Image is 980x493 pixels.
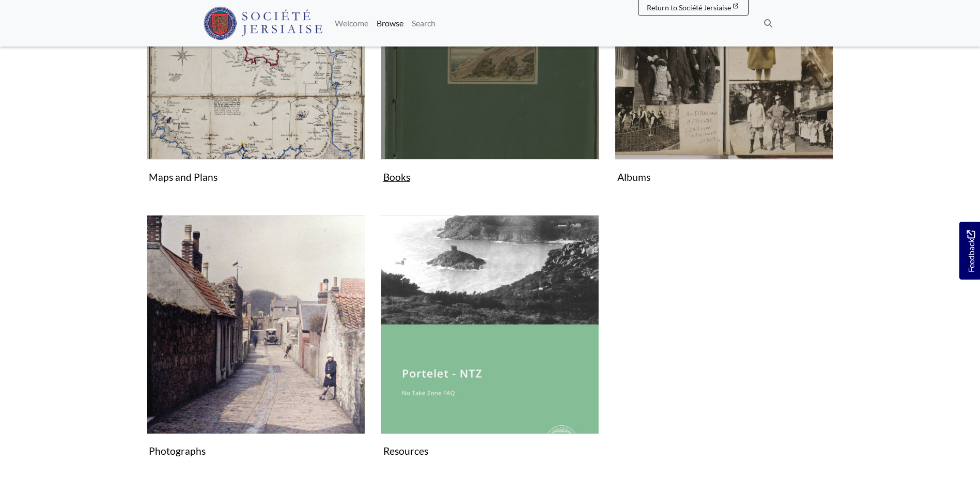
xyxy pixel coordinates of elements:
img: Resources [381,215,599,434]
a: Société Jersiaise logo [204,4,323,42]
div: Subcollection [373,215,607,476]
a: Browse [372,13,408,34]
span: Feedback [965,230,977,272]
span: Return to Société Jersiaise [647,3,731,12]
a: Welcome [331,13,372,34]
div: Subcollection [139,215,373,476]
img: Photographs [147,215,365,434]
a: Search [408,13,440,34]
a: Photographs Photographs [147,215,365,461]
a: Would you like to provide feedback? [959,222,980,280]
img: Société Jersiaise [204,7,323,40]
a: Resources Resources [381,215,599,461]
